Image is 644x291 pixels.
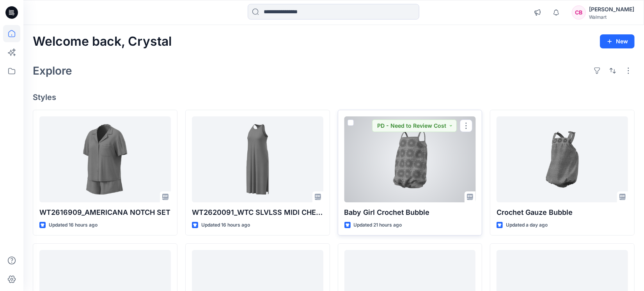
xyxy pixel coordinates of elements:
h2: Explore [33,64,72,77]
h2: Welcome back, Crystal [33,34,172,49]
div: [PERSON_NAME] [589,5,634,14]
p: Crochet Gauze Bubble [497,207,628,218]
a: Baby Girl Crochet Bubble [344,116,476,202]
h4: Styles [33,93,635,102]
a: WT2620091_WTC SLVLSS MIDI CHERMISE [192,116,323,202]
p: Updated 16 hours ago [49,221,98,229]
p: Updated 21 hours ago [354,221,402,229]
a: WT2616909_AMERICANA NOTCH SET [39,116,171,202]
p: WT2620091_WTC SLVLSS MIDI CHERMISE [192,207,323,218]
p: Updated a day ago [506,221,548,229]
p: WT2616909_AMERICANA NOTCH SET [39,207,171,218]
div: CB [572,5,586,20]
p: Baby Girl Crochet Bubble [344,207,476,218]
div: Walmart [589,14,634,20]
button: New [600,34,635,48]
p: Updated 16 hours ago [201,221,250,229]
a: Crochet Gauze Bubble [497,116,628,202]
